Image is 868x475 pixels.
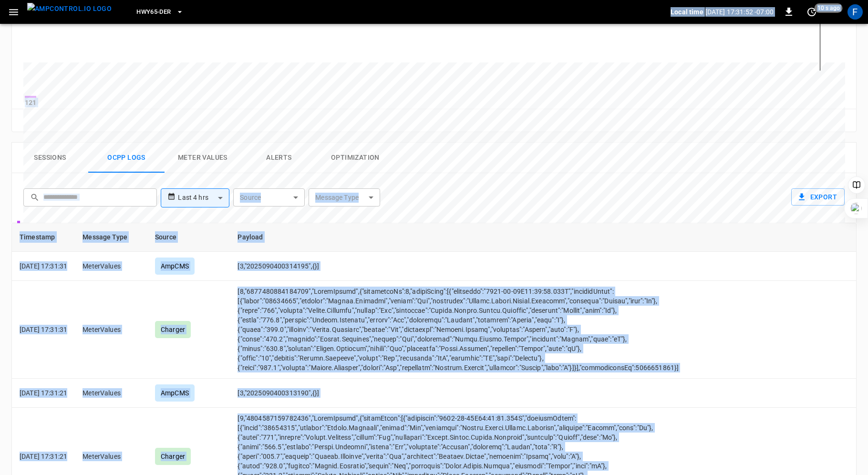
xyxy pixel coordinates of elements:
p: [DATE] 17:31:31 [20,325,67,334]
p: [DATE] 17:31:31 [20,261,67,271]
img: ampcontrol.io logo [27,3,112,15]
div: AmpCMS [155,384,195,402]
td: [3,"2025090400313190",{}] [230,379,734,408]
button: Sessions [12,143,88,173]
span: 10 s ago [815,3,843,13]
button: Alerts [241,143,317,173]
p: [DATE] 17:31:21 [20,388,67,398]
div: Charger [155,448,191,465]
button: Export [791,188,845,206]
span: HWY65-DER [136,7,171,18]
th: Message Type [75,223,147,252]
p: [DATE] 17:31:21 [20,452,67,461]
button: set refresh interval [804,4,819,20]
td: MeterValues [75,379,147,408]
th: Timestamp [12,223,75,252]
div: profile-icon [847,4,863,20]
button: Ocpp logs [88,143,165,173]
div: Last 4 hrs [178,189,229,207]
p: Local time [671,7,703,17]
p: [DATE] 17:31:52 -07:00 [705,7,774,17]
button: Meter Values [165,143,241,173]
button: Optimization [317,143,393,173]
button: HWY65-DER [133,3,187,21]
th: Source [147,223,230,252]
th: Payload [230,223,734,252]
